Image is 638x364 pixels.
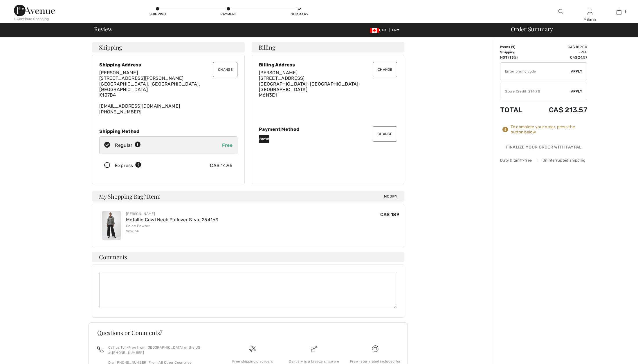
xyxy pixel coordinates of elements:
img: Delivery is a breeze since we pay the duties! [311,345,317,352]
img: My Bag [617,8,621,15]
td: Shipping [500,50,532,55]
div: Shipping Method [99,128,237,134]
td: Free [532,50,587,55]
span: Shipping [99,44,122,50]
div: Color: Pewter Size: 14 [126,223,218,234]
img: 1ère Avenue [14,5,55,16]
span: 1 [624,9,626,14]
span: Billing [259,44,275,50]
div: [PERSON_NAME] [126,211,218,216]
div: Payment Method [259,126,397,132]
button: Change [373,62,397,77]
div: Duty & tariff-free | Uninterrupted shipping [500,157,587,163]
img: Canadian Dollar [370,28,379,33]
div: Order Summary [504,26,635,32]
td: HST (13%) [500,55,532,60]
span: Free [222,142,233,148]
div: Shipping [149,12,166,17]
button: Change [213,62,237,77]
div: Express [115,162,141,169]
h3: Questions or Comments? [97,330,399,336]
span: 1 [145,192,147,200]
td: Items ( ) [500,44,532,50]
input: Promo code [500,63,571,80]
td: CA$ 24.57 [532,55,587,60]
td: CA$ 189.00 [532,44,587,50]
textarea: Comments [99,272,397,308]
span: Apply [571,89,583,94]
span: [STREET_ADDRESS][PERSON_NAME] [GEOGRAPHIC_DATA], [GEOGRAPHIC_DATA], [GEOGRAPHIC_DATA] K1J7B4 [99,75,200,98]
div: Payment [220,12,237,17]
div: Finalize Your Order with PayPal [500,144,587,153]
h4: My Shopping Bag [92,191,404,202]
td: Total [500,100,532,120]
p: Call us Toll-Free from [GEOGRAPHIC_DATA] or the US at [108,345,215,355]
div: Summary [291,12,308,17]
span: Apply [571,69,583,74]
span: ( Item) [143,192,161,200]
a: 1 [605,8,633,15]
img: My Info [587,8,592,15]
span: CAD [370,28,389,32]
span: Review [94,26,112,32]
td: CA$ 213.57 [532,100,587,120]
span: [PERSON_NAME] [259,70,298,75]
div: Store Credit: 214.70 [500,89,571,94]
a: Sign In [587,9,592,14]
div: [EMAIL_ADDRESS][DOMAIN_NAME] [PHONE_NUMBER] [99,70,237,115]
span: [STREET_ADDRESS] [GEOGRAPHIC_DATA], [GEOGRAPHIC_DATA], [GEOGRAPHIC_DATA] M6N3E1 [259,75,360,98]
div: To complete your order, press the button below. [511,124,587,135]
span: Modify [384,193,397,199]
button: Change [373,126,397,142]
h4: Comments [92,252,404,262]
img: Free shipping on orders over $99 [249,345,256,352]
div: Regular [115,142,141,149]
div: < Continue Shopping [14,16,49,21]
a: Metallic Cowl Neck Pullover Style 254169 [126,217,218,222]
div: CA$ 14.95 [210,162,233,169]
div: Milena [576,17,604,23]
div: Shipping Address [99,62,237,68]
span: CA$ 189 [380,212,399,217]
span: [PERSON_NAME] [99,70,138,75]
span: 1 [512,45,514,49]
img: search the website [558,8,563,15]
div: Billing Address [259,62,397,68]
img: Metallic Cowl Neck Pullover Style 254169 [102,211,121,240]
a: [PHONE_NUMBER] [112,351,144,355]
img: call [97,346,104,352]
img: Free shipping on orders over $99 [372,345,379,352]
span: EN [392,28,399,32]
